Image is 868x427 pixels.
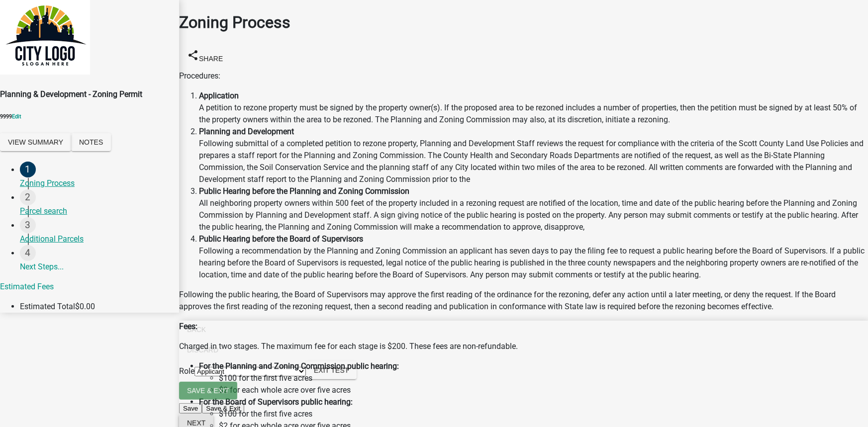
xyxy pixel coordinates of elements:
li: $100 for the first five acres [219,408,868,420]
div: 1 [20,162,36,177]
span: Estimated Total [20,302,75,311]
button: Save & Exit [179,382,237,400]
div: 2 [20,189,36,205]
wm-modal-confirm: Edit Application Number [12,113,21,120]
span: $0.00 [75,302,95,311]
div: Additional Parcels [20,233,171,245]
strong: Public Hearing before the Planning and Zoning Commission [199,186,409,196]
li: All neighboring property owners within 500 feet of the property included in a rezoning request ar... [199,185,868,233]
span: Back [187,326,206,334]
strong: Public Hearing before the Board of Supervisors [199,234,363,244]
span: Share [199,54,223,62]
li: $2 for each whole acre over five acres [219,384,868,396]
div: 3 [20,217,36,233]
button: Back [179,321,214,339]
strong: Planning and Development [199,127,294,136]
li: Following submittal of a completed petition to rezone property, Planning and Development Staff re... [199,126,868,185]
div: Zoning Process [20,177,171,189]
li: A petition to rezone property must be signed by the property owner(s). If the proposed area to be... [199,90,868,126]
button: shareShare [179,45,231,68]
p: Following the public hearing, the Board of Supervisors may approve the first reading of the ordin... [179,289,868,313]
button: Notes [71,133,111,151]
span: Save & Exit [187,387,229,395]
div: Parcel search [20,205,171,217]
wm-modal-confirm: Notes [71,138,111,148]
span: Exit Test [314,366,349,374]
i: share [187,49,199,61]
li: $100 for the first five acres [219,372,868,384]
button: Exit Test [306,361,357,379]
p: Charged in two stages. The maximum fee for each stage is $200. These fees are non-refundable. [179,341,868,352]
div: 4 [20,245,36,261]
button: Discard [179,341,226,359]
span: Next [187,419,205,427]
a: Next Steps... [20,245,179,278]
strong: For the Board of Supervisors public hearing: [199,397,353,407]
strong: For the Planning and Zoning Commission public hearing: [199,361,399,371]
strong: Application [199,91,239,100]
li: Following a recommendation by the Planning and Zoning Commission an applicant has seven days to p... [199,233,868,281]
h1: Zoning Process [179,10,868,34]
p: Procedures: [179,70,868,82]
a: Edit [12,113,21,120]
